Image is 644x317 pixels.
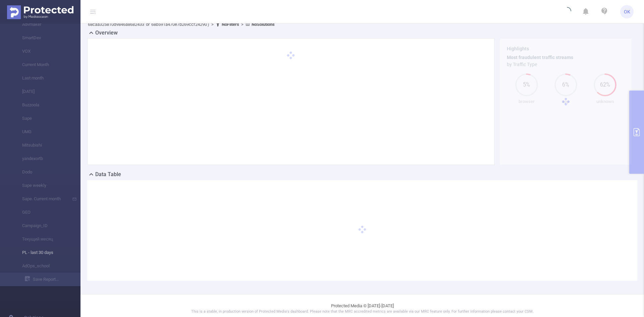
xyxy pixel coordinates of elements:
[97,309,627,315] p: This is a stable, in production version of Protected Media's dashboard. Please note that the MRC ...
[563,7,571,16] i: icon: loading
[624,5,630,18] span: OK
[222,22,239,27] b: No Filters
[95,29,118,37] h2: Overview
[95,170,121,178] h2: Data Table
[209,22,216,27] span: >
[252,22,275,27] b: No Solutions
[239,22,246,27] span: >
[7,5,73,19] img: Protected Media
